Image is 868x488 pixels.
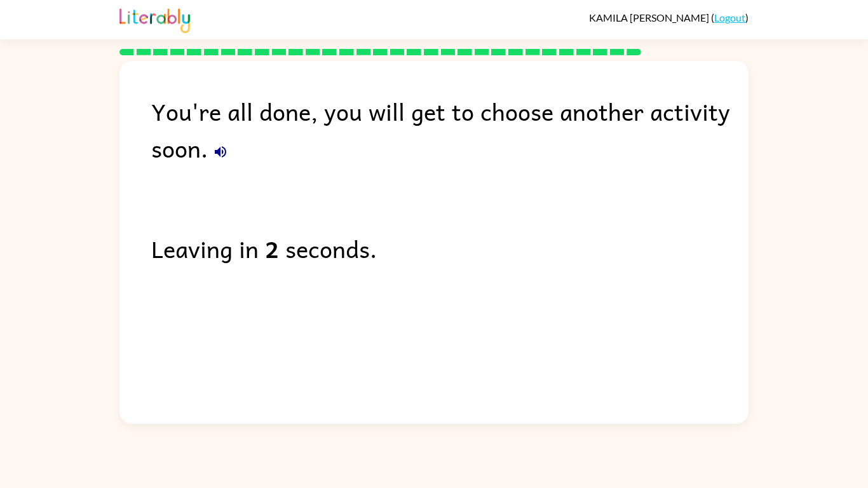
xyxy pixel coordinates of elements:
span: KAMILA [PERSON_NAME] [589,11,711,24]
div: Leaving in seconds. [151,230,749,267]
div: ( ) [589,11,749,24]
b: 2 [265,230,279,267]
div: You're all done, you will get to choose another activity soon. [151,93,749,166]
a: Logout [714,11,745,24]
img: Literably [119,5,190,33]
